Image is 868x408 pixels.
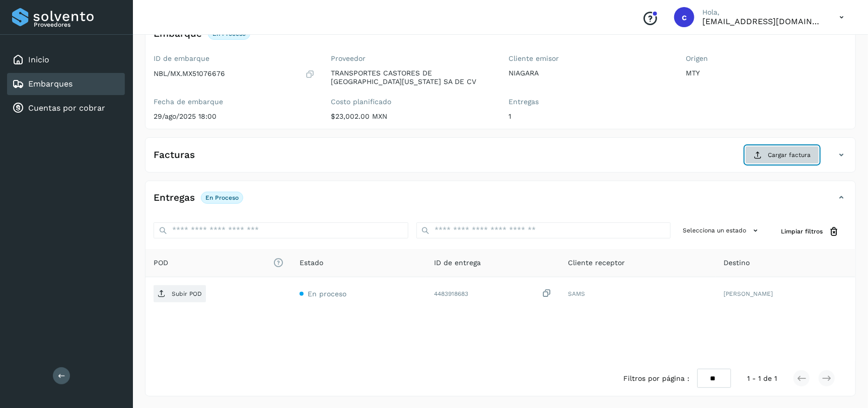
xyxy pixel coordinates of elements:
button: Limpiar filtros [773,222,847,241]
p: NBL/MX.MX51076676 [154,69,225,78]
span: Limpiar filtros [781,227,823,236]
span: Filtros por página : [623,373,689,384]
span: ID de entrega [434,258,481,268]
span: POD [154,258,283,268]
p: NIAGARA [509,69,670,77]
label: Proveedor [331,54,493,63]
label: Fecha de embarque [154,98,315,106]
td: SAMS [560,277,715,310]
p: 1 [509,112,670,121]
label: Cliente emisor [509,54,670,63]
button: Selecciona un estado [679,222,765,239]
p: cuentasespeciales8_met@castores.com.mx [702,17,823,26]
div: Inicio [7,49,125,71]
a: Cuentas por cobrar [28,103,105,113]
p: Hola, [702,8,823,17]
h4: Entregas [154,192,195,204]
td: [PERSON_NAME] [716,277,855,310]
div: Embarques [7,73,125,95]
div: Cuentas por cobrar [7,97,125,119]
a: Embarques [28,79,73,89]
div: 4483918683 [434,288,552,299]
button: Subir POD [154,285,206,302]
button: Cargar factura [745,146,819,164]
div: FacturasCargar factura [146,146,855,172]
span: Cliente receptor [568,258,625,268]
span: Destino [724,258,750,268]
label: Costo planificado [331,98,493,106]
span: En proceso [308,290,346,298]
span: Estado [300,258,323,268]
h4: Facturas [154,149,195,161]
p: Proveedores [34,21,121,28]
span: 1 - 1 de 1 [747,373,777,384]
label: Entregas [509,98,670,106]
p: 29/ago/2025 18:00 [154,112,315,121]
div: EmbarqueEn proceso [146,25,855,50]
p: $23,002.00 MXN [331,112,493,121]
p: Subir POD [172,290,202,297]
p: TRANSPORTES CASTORES DE [GEOGRAPHIC_DATA][US_STATE] SA DE CV [331,69,493,86]
div: EntregasEn proceso [146,189,855,214]
span: Cargar factura [768,150,811,159]
label: ID de embarque [154,54,315,63]
a: Inicio [28,55,49,64]
p: En proceso [205,194,239,201]
p: MTY [686,69,848,77]
label: Origen [686,54,848,63]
